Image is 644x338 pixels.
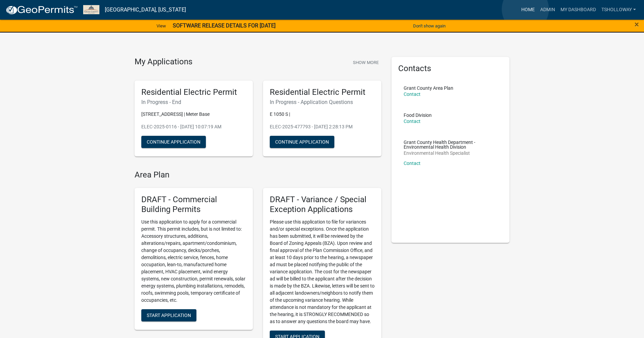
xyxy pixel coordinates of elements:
[635,20,639,29] span: ×
[141,99,246,105] h6: In Progress - End
[270,195,375,214] h5: DRAFT - Variance / Special Exception Applications
[147,312,191,318] span: Start Application
[270,111,375,118] p: E 1050 S |
[404,91,421,97] a: Contact
[635,20,639,28] button: Close
[404,151,498,155] p: Environmental Health Specialist
[270,87,375,97] h5: Residential Electric Permit
[404,161,421,166] a: Contact
[270,136,334,148] button: Continue Application
[404,140,498,149] p: Grant County Health Department - Environmental Health Division
[141,123,246,130] p: ELEC-2025-0116 - [DATE] 10:07:19 AM
[410,20,448,31] button: Don't show again
[404,86,453,90] p: Grant County Area Plan
[398,64,503,73] h5: Contacts
[350,57,381,68] button: Show More
[519,3,538,16] a: Home
[173,22,276,29] strong: SOFTWARE RELEASE DETAILS FOR [DATE]
[141,309,196,321] button: Start Application
[599,3,639,16] a: tsholloway
[141,218,246,304] p: Use this application to apply for a commercial permit. This permit includes, but is not limited t...
[538,3,558,16] a: Admin
[270,99,375,105] h6: In Progress - Application Questions
[141,195,246,214] h5: DRAFT - Commercial Building Permits
[154,20,169,31] a: View
[404,119,421,124] a: Contact
[135,170,381,180] h4: Area Plan
[558,3,599,16] a: My Dashboard
[135,57,192,67] h4: My Applications
[141,111,246,118] p: [STREET_ADDRESS] | Meter Base
[270,123,375,130] p: ELEC-2025-477793 - [DATE] 2:28:13 PM
[141,87,246,97] h5: Residential Electric Permit
[270,218,375,325] p: Please use this application to file for variances and/or special exceptions. Once the application...
[141,136,206,148] button: Continue Application
[105,4,186,16] a: [GEOGRAPHIC_DATA], [US_STATE]
[404,113,432,118] p: Food Division
[83,5,99,14] img: Grant County, Indiana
